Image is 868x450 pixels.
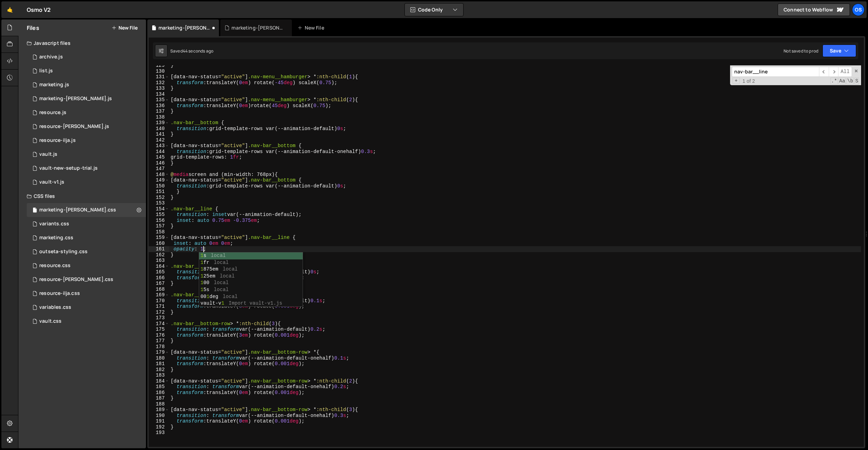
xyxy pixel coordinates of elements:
[822,45,856,57] button: Save
[149,154,169,160] div: 145
[170,48,213,54] div: Saved
[18,189,146,203] div: CSS files
[149,349,169,355] div: 179
[18,36,146,50] div: Javascript files
[852,3,865,16] a: Os
[149,103,169,109] div: 136
[149,298,169,304] div: 170
[39,276,113,283] div: resource-[PERSON_NAME].css
[149,120,169,126] div: 139
[838,67,852,77] span: Alt-Enter
[27,287,146,300] div: 16596/46198.css
[27,6,51,14] div: Osmo V2
[149,327,169,332] div: 175
[149,91,169,97] div: 134
[39,151,57,158] div: vault.js
[27,203,146,217] div: 16596/46284.css
[39,221,69,227] div: variants.css
[149,74,169,80] div: 131
[149,235,169,241] div: 159
[39,304,71,311] div: variables.css
[149,126,169,132] div: 140
[149,177,169,183] div: 149
[27,106,146,120] div: 16596/46183.js
[149,304,169,310] div: 171
[149,137,169,143] div: 142
[39,165,98,171] div: vault-new-setup-trial.js
[854,78,859,85] span: Search In Selection
[819,67,829,77] span: ​
[149,109,169,114] div: 137
[158,24,211,31] div: marketing-[PERSON_NAME].css
[149,172,169,178] div: 148
[149,344,169,350] div: 178
[149,310,169,315] div: 172
[149,407,169,413] div: 189
[39,96,112,102] div: marketing-[PERSON_NAME].js
[405,3,463,16] button: Code Only
[27,161,146,175] div: 16596/45152.js
[149,372,169,378] div: 183
[149,166,169,172] div: 147
[149,430,169,436] div: 193
[149,223,169,229] div: 157
[149,143,169,149] div: 143
[149,384,169,390] div: 185
[149,63,169,69] div: 129
[1,1,18,18] a: 🤙
[149,183,169,189] div: 150
[27,273,146,287] div: 16596/46196.css
[183,48,213,54] div: 44 seconds ago
[149,252,169,258] div: 162
[149,212,169,218] div: 155
[149,418,169,424] div: 191
[149,264,169,270] div: 164
[149,361,169,367] div: 181
[149,246,169,252] div: 161
[149,258,169,264] div: 163
[149,149,169,155] div: 144
[829,67,838,77] span: ​
[27,245,146,259] div: 16596/45156.css
[297,24,327,31] div: New File
[39,82,69,88] div: marketing.js
[149,160,169,166] div: 146
[39,137,76,144] div: resource-ilja.js
[149,97,169,103] div: 135
[732,78,740,84] span: Toggle Replace mode
[149,275,169,281] div: 166
[149,86,169,91] div: 133
[830,78,838,85] span: RegExp Search
[149,367,169,373] div: 182
[149,401,169,407] div: 188
[39,318,62,324] div: vault.css
[231,24,284,31] div: marketing-[PERSON_NAME].js
[27,120,146,134] div: 16596/46194.js
[149,390,169,396] div: 186
[149,195,169,201] div: 152
[27,50,146,64] div: 16596/46210.js
[149,355,169,361] div: 180
[149,80,169,86] div: 132
[149,131,169,137] div: 141
[39,110,66,116] div: resource.js
[149,332,169,338] div: 176
[27,92,146,106] div: 16596/45424.js
[740,78,758,84] span: 1 of 2
[39,290,80,297] div: resource-ilja.css
[778,3,850,16] a: Connect to Webflow
[149,292,169,298] div: 169
[732,67,819,77] input: Search for
[149,338,169,344] div: 177
[27,147,146,161] div: 16596/45133.js
[27,24,39,32] h2: Files
[149,218,169,224] div: 156
[846,78,854,85] span: Whole Word Search
[149,206,169,212] div: 154
[149,69,169,74] div: 130
[149,413,169,419] div: 190
[149,229,169,235] div: 158
[149,315,169,321] div: 173
[39,207,116,213] div: marketing-[PERSON_NAME].css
